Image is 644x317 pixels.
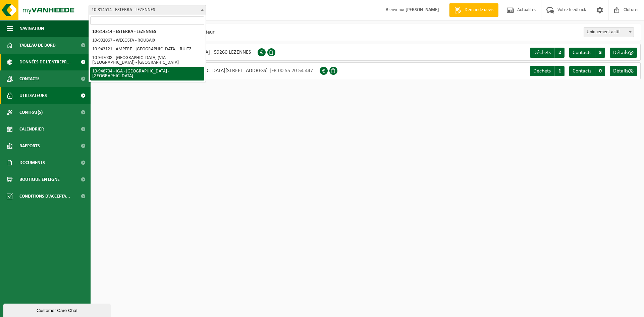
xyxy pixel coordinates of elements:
span: Contacts [573,50,591,55]
span: Boutique en ligne [19,171,60,188]
span: 3 [595,48,605,58]
li: 10-902067 - WECOSTA - ROUBAIX [90,36,204,45]
li: 10-947008 - [GEOGRAPHIC_DATA] (VIA [GEOGRAPHIC_DATA]) - [GEOGRAPHIC_DATA] [90,54,204,67]
span: Uniquement actif [584,27,634,37]
strong: [PERSON_NAME] [406,7,439,12]
span: Utilisateurs [19,87,47,104]
a: Demande devis [449,3,498,17]
span: Tableau de bord [19,37,56,54]
span: 0 [595,66,605,76]
li: 10-814514 - ESTERRA - LEZENNES [90,28,204,36]
span: Conditions d'accepta... [19,188,70,205]
a: Détails [610,48,637,58]
span: Détails [613,50,628,55]
span: Contacts [19,70,40,87]
iframe: chat widget [3,302,112,317]
span: 1 [554,66,565,76]
a: Déchets 1 [530,66,565,76]
span: Contacts [573,68,591,74]
li: 10-943121 - AMPERE - [GEOGRAPHIC_DATA] - RUITZ [90,45,204,54]
span: Déchets [533,68,551,74]
span: 10-814514 - ESTERRA - LEZENNES [89,5,206,15]
a: Contacts 0 [569,66,605,76]
span: FR 00 55 20 54 447 [271,68,313,73]
span: Demande devis [463,7,495,13]
li: 10-948704 - IGA - [GEOGRAPHIC_DATA] - [GEOGRAPHIC_DATA] [90,67,204,81]
span: Déchets [533,50,551,55]
span: Calendrier [19,121,44,138]
div: 10-902067 [GEOGRAPHIC_DATA][STREET_ADDRESS] | [111,62,320,79]
span: Détails [613,68,628,74]
a: Détails [610,66,637,76]
span: Navigation [19,20,44,37]
span: 2 [554,48,565,58]
span: Données de l'entrepr... [19,54,71,70]
span: Contrat(s) [19,104,43,121]
a: Déchets 2 [530,48,565,58]
span: Rapports [19,138,40,154]
span: Documents [19,154,45,171]
a: Contacts 3 [569,48,605,58]
span: Uniquement actif [584,28,634,37]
